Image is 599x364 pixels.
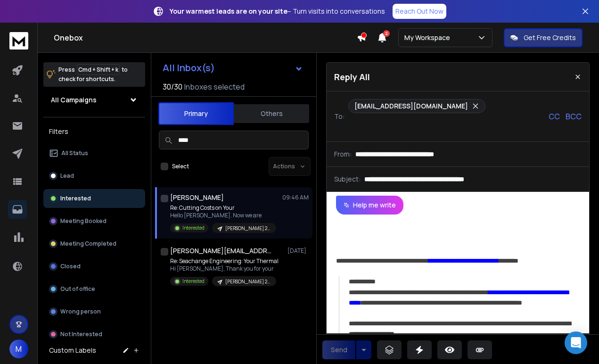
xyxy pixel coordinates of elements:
[395,7,443,16] p: Reach Out Now
[282,194,309,201] p: 09:46 AM
[182,278,205,285] p: Interested
[234,103,309,124] button: Others
[170,204,276,212] p: Re: Cutting Costs on Your
[77,64,120,75] span: Cmd + Shift + k
[172,163,189,170] label: Select
[43,212,145,231] button: Meeting Booked
[43,325,145,344] button: Not Interested
[334,70,370,83] p: Reply All
[60,263,81,270] p: Closed
[225,278,271,285] p: [PERSON_NAME] 2K Campaign
[565,331,587,354] div: Open Intercom Messenger
[170,265,279,273] p: Hi [PERSON_NAME], Thank you for your
[225,225,271,232] p: [PERSON_NAME] 2K Campaign
[60,308,101,315] p: Wrong person
[163,63,215,73] h1: All Inbox(s)
[60,331,102,338] p: Not Interested
[43,302,145,321] button: Wrong person
[9,339,28,358] button: M
[43,166,145,185] button: Lead
[354,101,468,111] p: [EMAIL_ADDRESS][DOMAIN_NAME]
[334,174,361,184] p: Subject:
[43,125,145,138] h3: Filters
[60,240,116,248] p: Meeting Completed
[43,144,145,163] button: All Status
[49,346,96,355] h3: Custom Labels
[170,7,287,16] strong: Your warmest leads are on your site
[60,195,91,202] p: Interested
[524,33,576,42] p: Get Free Credits
[60,217,107,225] p: Meeting Booked
[336,196,403,215] button: Help me write
[383,30,390,37] span: 2
[170,193,224,202] h1: [PERSON_NAME]
[566,111,582,122] p: BCC
[404,33,454,42] p: My Workspace
[43,280,145,298] button: Out of office
[170,257,279,265] p: Re: Seachange Engineering: Your Thermal
[182,224,205,232] p: Interested
[334,112,345,121] p: To:
[184,81,245,92] h3: Inboxes selected
[334,149,352,159] p: From:
[43,91,145,109] button: All Campaigns
[58,65,128,84] p: Press to check for shortcuts.
[43,189,145,208] button: Interested
[163,81,182,92] span: 30 / 30
[170,246,274,256] h1: [PERSON_NAME][EMAIL_ADDRESS][DOMAIN_NAME]
[54,32,357,43] h1: Onebox
[393,4,446,19] a: Reach Out Now
[43,234,145,253] button: Meeting Completed
[61,149,88,157] p: All Status
[170,7,385,16] p: – Turn visits into conversations
[60,285,95,293] p: Out of office
[158,102,234,125] button: Primary
[60,172,74,180] p: Lead
[155,58,311,77] button: All Inbox(s)
[287,247,309,255] p: [DATE]
[170,212,276,219] p: Hello [PERSON_NAME]. Now we are
[9,32,28,50] img: logo
[43,257,145,276] button: Closed
[504,28,583,47] button: Get Free Credits
[549,111,560,122] p: CC
[51,95,97,105] h1: All Campaigns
